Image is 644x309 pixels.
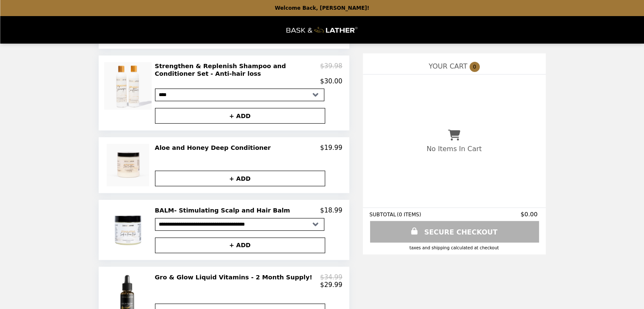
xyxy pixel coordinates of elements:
p: Welcome Back, [PERSON_NAME]! [275,5,369,11]
h2: BALM- Stimulating Scalp and Hair Balm [155,207,294,214]
select: Select a product variant [155,88,324,101]
button: + ADD [155,171,325,186]
span: SUBTOTAL [370,212,397,218]
img: Aloe and Honey Deep Conditioner [107,144,151,186]
p: $34.99 [320,273,343,281]
h2: Gro & Glow Liquid Vitamins - 2 Month Supply! [155,273,316,281]
p: No Items In Cart [426,145,481,153]
h2: Aloe and Honey Deep Conditioner [155,144,274,152]
button: + ADD [155,237,325,253]
span: YOUR CART [428,62,467,70]
p: $18.99 [320,207,343,214]
button: + ADD [155,108,325,124]
span: 0 [470,62,480,72]
p: $30.00 [320,77,343,85]
span: $0.00 [520,211,539,218]
img: Brand Logo [287,21,358,39]
p: $29.99 [320,281,343,289]
p: $19.99 [320,144,343,152]
img: Strengthen & Replenish Shampoo and Conditioner Set - Anti-hair loss [104,62,154,110]
p: $39.98 [320,62,343,78]
select: Select a product variant [155,218,324,231]
h2: Strengthen & Replenish Shampoo and Conditioner Set - Anti-hair loss [155,62,321,78]
div: Taxes and Shipping calculated at checkout [370,246,539,250]
span: ( 0 ITEMS ) [397,212,421,218]
img: BALM- Stimulating Scalp and Hair Balm [105,207,153,253]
